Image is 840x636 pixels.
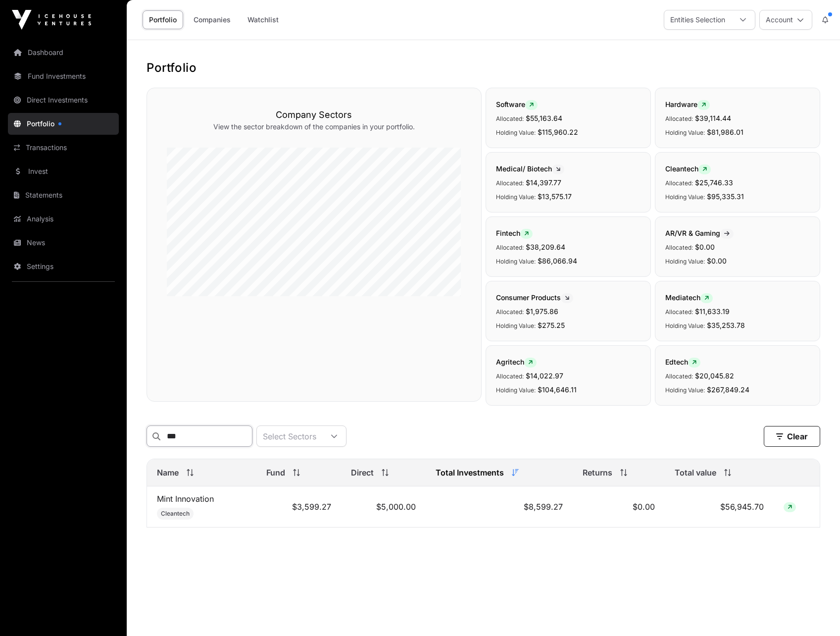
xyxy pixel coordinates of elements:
a: Mint Innovation [157,494,214,504]
a: Analysis [8,208,119,230]
span: $95,335.31 [707,192,744,201]
button: Account [759,10,812,30]
span: Allocated: [665,115,693,122]
span: Consumer Products [496,293,573,302]
td: $0.00 [573,486,665,528]
span: $11,633.19 [695,307,730,316]
a: Invest [8,160,119,182]
span: $81,986.01 [707,128,743,136]
span: Total Investments [436,467,504,478]
span: Cleantech [665,164,711,173]
a: News [8,232,119,254]
span: $0.00 [707,257,727,265]
a: Watchlist [241,10,285,29]
span: Fund [266,467,285,478]
span: Edtech [665,358,700,366]
span: Holding Value: [665,322,705,329]
span: $115,960.22 [538,128,578,136]
span: Allocated: [496,372,524,380]
span: $86,066.94 [538,257,577,265]
a: Portfolio [8,113,119,135]
span: Agritech [496,358,537,366]
span: $14,022.97 [526,371,563,380]
span: Holding Value: [496,258,536,265]
span: Holding Value: [665,193,705,201]
span: Fintech [496,229,533,237]
span: $0.00 [695,243,715,251]
div: Select Sectors [257,426,322,446]
span: Hardware [665,100,710,108]
span: $267,849.24 [707,385,749,394]
span: Name [157,467,179,478]
span: Holding Value: [665,386,705,394]
span: $13,575.17 [538,192,572,201]
div: Entities Selection [664,10,731,29]
a: Statements [8,184,119,206]
a: Direct Investments [8,89,119,111]
span: Holding Value: [496,129,536,136]
span: AR/VR & Gaming [665,229,734,237]
span: Returns [583,467,612,478]
td: $8,599.27 [426,486,573,528]
span: Medical/ Biotech [496,164,564,173]
span: Holding Value: [665,129,705,136]
span: $20,045.82 [695,371,734,380]
h1: Portfolio [147,60,820,76]
a: Transactions [8,137,119,159]
span: $1,975.86 [526,307,558,316]
span: Allocated: [665,244,693,251]
span: Holding Value: [496,322,536,329]
a: Portfolio [143,10,183,29]
span: Software [496,100,538,108]
span: $104,646.11 [538,385,577,394]
a: Fund Investments [8,65,119,87]
span: $25,746.33 [695,178,733,187]
iframe: Chat Widget [791,588,840,636]
a: Dashboard [8,42,119,63]
td: $3,599.27 [256,486,341,528]
button: Clear [764,426,820,447]
span: $275.25 [538,321,565,329]
a: Settings [8,256,119,277]
span: Allocated: [496,115,524,122]
span: Allocated: [665,179,693,187]
span: Holding Value: [496,193,536,201]
span: Allocated: [496,179,524,187]
span: $39,114.44 [695,114,731,122]
span: Cleantech [161,510,190,518]
span: Holding Value: [496,386,536,394]
span: Mediatech [665,293,713,302]
span: $38,209.64 [526,243,565,251]
span: Allocated: [496,308,524,316]
h3: Company Sectors [167,108,461,122]
span: Total value [675,467,716,478]
span: $14,397.77 [526,178,561,187]
span: $35,253.78 [707,321,745,329]
span: Allocated: [496,244,524,251]
img: Icehouse Ventures Logo [12,10,91,30]
span: $55,163.64 [526,114,562,122]
span: Direct [351,467,374,478]
span: Allocated: [665,372,693,380]
p: View the sector breakdown of the companies in your portfolio. [167,122,461,132]
td: $5,000.00 [341,486,426,528]
span: Holding Value: [665,258,705,265]
a: Companies [187,10,237,29]
td: $56,945.70 [665,486,774,528]
span: Allocated: [665,308,693,316]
